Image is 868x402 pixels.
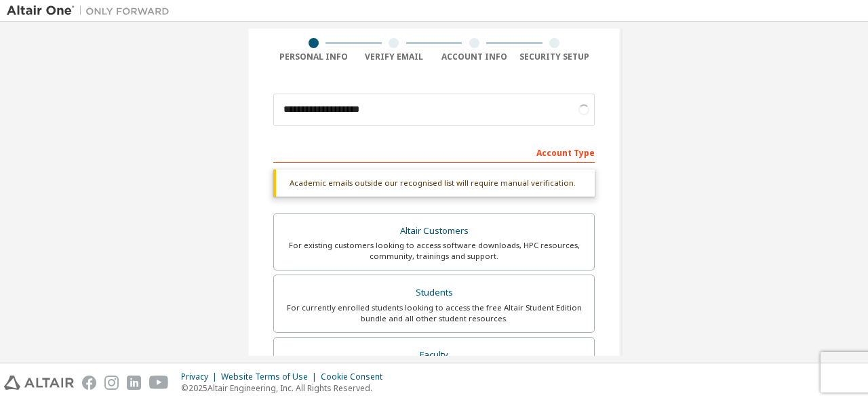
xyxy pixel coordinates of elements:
div: For existing customers looking to access software downloads, HPC resources, community, trainings ... [282,240,586,262]
div: Faculty [282,346,586,365]
div: Website Terms of Use [221,371,321,382]
div: Account Type [273,141,595,163]
img: linkedin.svg [127,376,141,390]
div: Academic emails outside our recognised list will require manual verification. [273,169,595,197]
img: Altair One [7,4,176,18]
div: Verify Email [354,52,435,62]
div: Cookie Consent [321,371,391,382]
img: facebook.svg [82,376,96,390]
div: Students [282,283,586,302]
div: For currently enrolled students looking to access the free Altair Student Edition bundle and all ... [282,302,586,324]
div: Security Setup [515,52,595,62]
div: Altair Customers [282,222,586,241]
div: Personal Info [273,52,354,62]
div: Privacy [181,371,221,382]
img: youtube.svg [149,376,169,390]
img: instagram.svg [104,376,119,390]
img: altair_logo.svg [4,376,74,390]
div: Account Info [434,52,515,62]
p: © 2025 Altair Engineering, Inc. All Rights Reserved. [181,382,391,394]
